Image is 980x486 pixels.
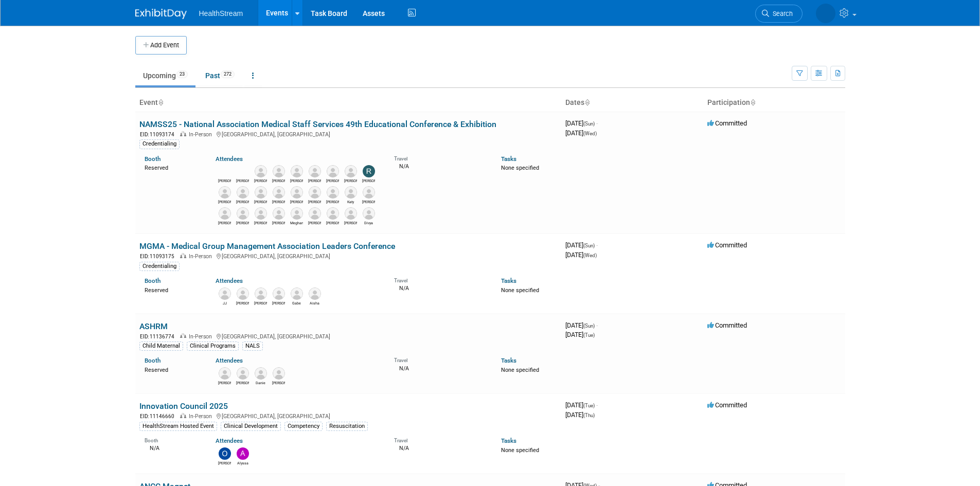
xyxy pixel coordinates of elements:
[139,139,180,149] div: Credentialing
[139,262,180,271] div: Credentialing
[565,241,598,249] span: [DATE]
[501,447,539,454] span: None specified
[501,155,516,163] a: Tasks
[135,94,561,112] th: Event
[254,177,267,184] div: Bryan Robbins
[218,177,231,184] div: Andrea Schmitz
[139,321,168,331] a: ASHRM
[327,165,339,177] img: Joe Deedy
[394,284,486,292] div: N/A
[236,300,249,306] div: William Davis
[583,323,595,329] span: (Sun)
[273,287,285,300] img: Ty Meredith
[755,5,803,23] a: Search
[596,401,598,409] span: -
[501,357,516,364] a: Tasks
[290,220,303,226] div: Meghan Kurtz
[180,253,186,258] img: In-Person Event
[189,131,215,138] span: In-Person
[139,130,557,138] div: [GEOGRAPHIC_DATA], [GEOGRAPHIC_DATA]
[596,241,598,249] span: -
[394,364,486,372] div: N/A
[135,36,187,55] button: Add Event
[135,9,187,19] img: ExhibitDay
[290,177,303,184] div: Katie Jobst
[290,300,303,306] div: Gabe Glimps
[362,199,375,205] div: Nicole Otte
[501,287,539,294] span: None specified
[145,365,201,374] div: Reserved
[363,165,375,177] img: Rochelle Celik
[327,207,339,220] img: Tawna Knight
[290,199,303,205] div: Chris Gann
[180,333,186,338] img: In-Person Event
[255,207,267,220] img: Jackie Jones
[565,411,595,419] span: [DATE]
[707,119,747,127] span: Committed
[345,207,357,220] img: Kevin O'Hara
[219,186,231,199] img: Amy Kleist
[237,165,249,177] img: Wendy Nixx
[565,401,598,409] span: [DATE]
[216,277,243,284] a: Attendees
[707,321,747,329] span: Committed
[284,422,323,431] div: Competency
[707,241,747,249] span: Committed
[273,367,285,380] img: Tanesha Riley
[273,165,285,177] img: Reuben Faber
[219,447,231,460] img: Olivia Christopher
[394,152,486,162] div: Travel
[189,333,215,340] span: In-Person
[583,412,595,418] span: (Thu)
[219,207,231,220] img: Jen Grijalva
[565,129,597,137] span: [DATE]
[218,460,231,466] div: Olivia Christopher
[140,334,179,339] span: EID: 11136774
[255,186,267,199] img: Aaron Faber
[158,98,163,106] a: Sort by Event Name
[237,287,249,300] img: William Davis
[501,277,516,284] a: Tasks
[291,186,303,199] img: Chris Gann
[254,220,267,226] div: Jackie Jones
[344,199,357,205] div: Katy Young
[596,321,598,329] span: -
[326,177,339,184] div: Joe Deedy
[218,380,231,386] div: Kathryn Prusinski
[176,70,188,78] span: 23
[221,422,281,431] div: Clinical Development
[750,98,755,106] a: Sort by Participation Type
[291,165,303,177] img: Katie Jobst
[816,4,835,23] img: Wendy Nixx
[221,70,235,78] span: 272
[583,121,595,127] span: (Sun)
[362,177,375,184] div: Rochelle Celik
[145,163,201,172] div: Reserved
[139,251,557,260] div: [GEOGRAPHIC_DATA], [GEOGRAPHIC_DATA]
[583,243,595,248] span: (Sun)
[236,220,249,226] div: Joanna Juergens
[219,165,231,177] img: Andrea Schmitz
[237,186,249,199] img: Sadie Welch
[187,341,239,351] div: Clinical Programs
[255,165,267,177] img: Bryan Robbins
[707,401,747,409] span: Committed
[242,341,263,351] div: NALS
[291,207,303,220] img: Meghan Kurtz
[254,300,267,306] div: Amanda Morinelli
[583,403,595,408] span: (Tue)
[501,437,516,444] a: Tasks
[309,287,321,300] img: Aisha Roels
[189,253,215,260] span: In-Person
[255,287,267,300] img: Amanda Morinelli
[219,367,231,380] img: Kathryn Prusinski
[583,131,597,136] span: (Wed)
[272,177,285,184] div: Reuben Faber
[309,186,321,199] img: Brandi Zevenbergen
[344,177,357,184] div: Brianna Gabriel
[565,321,598,329] span: [DATE]
[140,254,179,259] span: EID: 11093175
[583,253,597,258] span: (Wed)
[219,287,231,300] img: JJ Harnke
[254,199,267,205] div: Aaron Faber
